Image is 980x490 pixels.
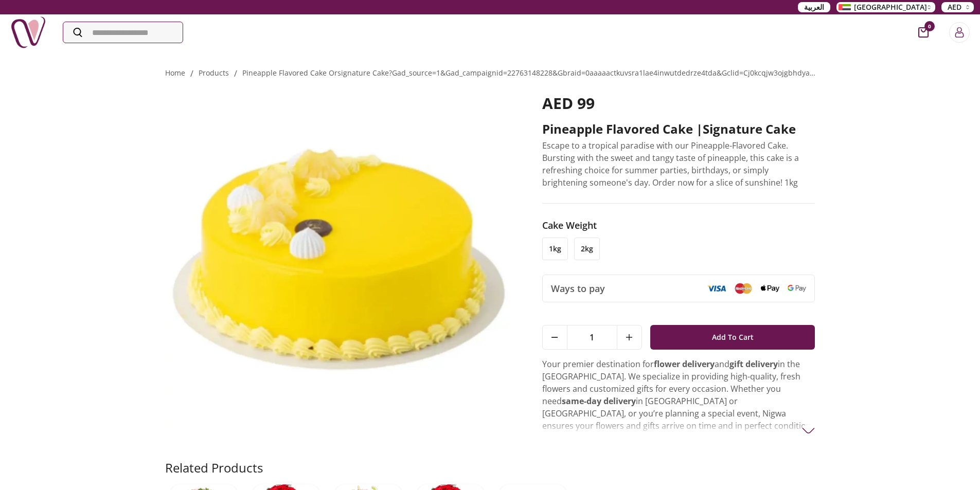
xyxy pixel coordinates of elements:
button: [GEOGRAPHIC_DATA] [836,2,935,12]
img: Mastercard [734,283,753,294]
span: العربية [804,2,824,12]
li: 2kg [574,238,600,260]
img: pineapple flavored cake |signature cake [165,94,513,436]
span: AED 99 [542,93,595,114]
li: / [234,67,237,80]
button: AED [941,2,974,12]
img: arrow [802,424,815,437]
input: Search [63,22,183,43]
a: products [199,68,229,78]
li: / [190,67,193,80]
span: Ways to pay [551,281,605,296]
span: 0 [924,21,935,31]
strong: same-day delivery [562,395,636,407]
img: Nigwa-uae-gifts [10,14,46,50]
a: Home [165,68,185,78]
p: Escape to a tropical paradise with our Pineapple-Flavored Cake. Bursting with the sweet and tangy... [542,139,815,189]
strong: flower delivery [654,358,715,370]
img: Visa [707,285,726,292]
span: Add To Cart [712,328,754,347]
button: cart-button [918,27,929,38]
img: Google Pay [788,285,806,292]
span: [GEOGRAPHIC_DATA] [854,2,927,12]
h3: Cake weight [542,218,815,232]
button: Add To Cart [650,325,815,350]
li: 1kg [542,238,568,260]
button: Login [949,22,970,43]
img: Apple Pay [761,285,779,293]
span: AED [948,2,961,12]
h2: Related Products [165,460,263,476]
strong: gift delivery [729,358,778,370]
img: Arabic_dztd3n.png [839,4,851,10]
h2: pineapple flavored cake |signature cake [542,121,815,137]
span: 1 [567,325,617,349]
